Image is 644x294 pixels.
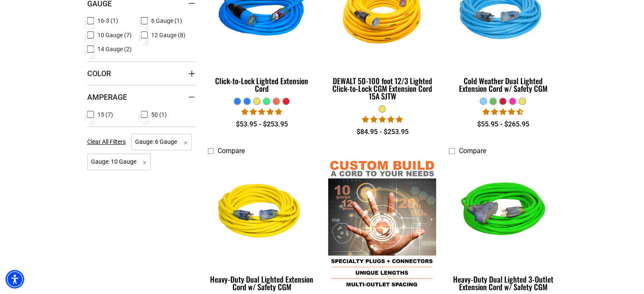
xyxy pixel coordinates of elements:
img: neon green [450,163,556,261]
div: Cold Weather Dual Lighted Extension Cord w/ Safety CGM [449,77,557,92]
span: Gauge: 10 Gauge [87,154,151,170]
div: Heavy-Duty Dual Lighted Extension Cord w/ Safety CGM [208,275,316,291]
img: yellow [208,163,315,261]
span: Gauge: 6 Gauge [131,134,192,150]
span: 10 Gauge (7) [97,32,132,38]
span: Color [87,69,111,78]
span: 16-3 (1) [97,18,118,24]
span: Compare [218,147,245,155]
span: Compare [459,147,486,155]
img: Custom Cord Team [328,159,436,290]
span: 50 (1) [151,112,167,118]
div: $84.95 - $253.95 [328,127,436,137]
div: $53.95 - $253.95 [208,119,316,129]
span: Amperage [87,92,127,102]
span: Clear All Filters [87,138,126,145]
div: Click-to-Lock Lighted Extension Cord [208,77,316,92]
a: Gauge: 10 Gauge [87,157,151,165]
span: 4.87 stars [241,108,282,116]
div: Heavy-Duty Dual Lighted 3-Outlet Extension Cord w/ Safety CGM [449,275,557,291]
span: 4.61 stars [483,108,523,116]
span: 4.84 stars [362,115,403,124]
div: DEWALT 50-100 foot 12/3 Lighted Click-to-Lock CGM Extension Cord 15A SJTW [328,77,436,100]
span: 6 Gauge (1) [151,18,182,24]
div: Accessibility Menu [6,270,24,289]
span: 15 (7) [97,112,113,118]
span: 14 Gauge (2) [97,46,132,52]
span: 12 Gauge (8) [151,32,185,38]
summary: Amperage [87,85,195,109]
summary: Color [87,61,195,85]
div: $55.95 - $265.95 [449,119,557,129]
a: Clear All Filters [87,137,129,146]
a: Gauge: 6 Gauge [131,137,192,146]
